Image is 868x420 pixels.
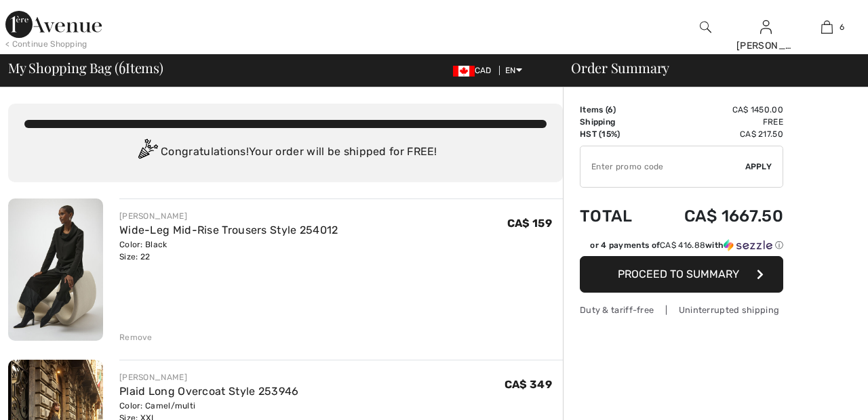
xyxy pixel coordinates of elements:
span: Proceed to Summary [618,268,739,280]
td: Free [650,116,783,128]
div: [PERSON_NAME] [119,210,338,222]
input: Promo code [580,146,745,187]
span: CA$ 349 [505,378,552,391]
img: My Info [760,19,772,35]
td: HST (15%) [580,128,650,140]
div: Order Summary [555,61,860,75]
div: Congratulations! Your order will be shipped for FREE! [24,139,547,166]
img: Congratulation2.svg [134,139,161,166]
img: Sezzle [724,239,772,251]
span: CA$ 416.88 [660,240,705,250]
span: 6 [840,21,844,33]
a: 6 [797,19,856,35]
td: Items ( ) [580,104,650,116]
span: 6 [119,58,125,75]
img: Wide-Leg Mid-Rise Trousers Style 254012 [8,198,103,341]
span: EN [505,66,522,75]
button: Proceed to Summary [580,256,783,293]
div: [PERSON_NAME] [736,39,796,53]
div: [PERSON_NAME] [119,371,299,383]
span: My Shopping Bag ( Items) [8,61,163,75]
span: Apply [745,161,772,173]
td: CA$ 1450.00 [650,104,783,116]
div: Color: Black Size: 22 [119,238,338,263]
img: Canadian Dollar [453,66,475,77]
td: Total [580,193,650,239]
img: My Bag [821,19,833,35]
div: < Continue Shopping [5,38,87,50]
div: or 4 payments ofCA$ 416.88withSezzle Click to learn more about Sezzle [580,239,783,256]
span: 6 [608,105,613,114]
div: or 4 payments of with [590,239,783,251]
a: Sign In [760,20,772,33]
img: search the website [700,19,711,35]
a: Wide-Leg Mid-Rise Trousers Style 254012 [119,224,338,236]
div: Remove [119,331,153,343]
span: CA$ 159 [507,217,552,230]
td: CA$ 1667.50 [650,193,783,239]
div: Duty & tariff-free | Uninterrupted shipping [580,303,783,316]
td: Shipping [580,116,650,128]
img: 1ère Avenue [5,11,102,38]
td: CA$ 217.50 [650,128,783,140]
span: CAD [453,66,497,75]
a: Plaid Long Overcoat Style 253946 [119,385,299,398]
